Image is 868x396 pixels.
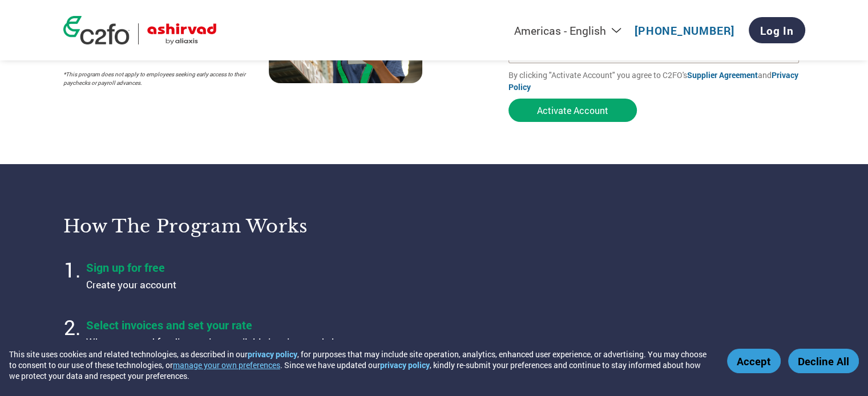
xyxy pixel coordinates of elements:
[63,16,130,44] img: c2fo logo
[788,349,859,373] button: Decline All
[63,215,420,238] h3: How the program works
[86,317,372,332] h4: Select invoices and set your rate
[508,70,798,92] a: Privacy Policy
[635,23,734,38] a: [PHONE_NUMBER]
[749,17,805,43] a: Log In
[727,349,781,373] button: Accept
[687,70,758,80] a: Supplier Agreement
[63,70,257,87] p: *This program does not apply to employees seeking early access to their paychecks or payroll adva...
[380,360,430,370] a: privacy policy
[508,99,637,122] button: Activate Account
[147,23,217,44] img: Ashirvad
[86,335,372,365] p: When you need funding, review available invoices and choose a discount to offer.
[508,69,805,93] p: By clicking "Activate Account" you agree to C2FO's and
[86,260,372,275] h4: Sign up for free
[86,277,372,292] p: Create your account
[9,349,710,381] div: This site uses cookies and related technologies, as described in our , for purposes that may incl...
[173,360,280,370] button: manage your own preferences
[248,349,297,360] a: privacy policy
